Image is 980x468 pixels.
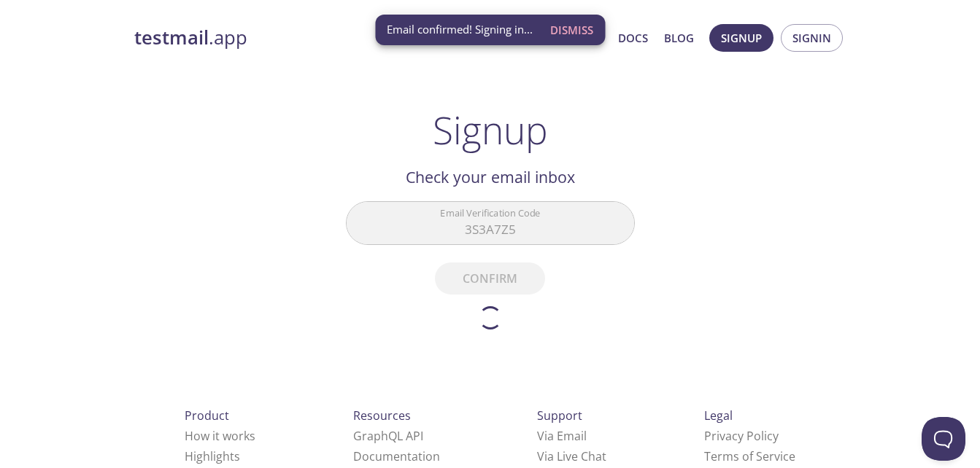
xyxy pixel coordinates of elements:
a: Documentation [353,448,440,464]
h2: Check your email inbox [346,165,635,190]
a: Privacy Policy [704,428,779,444]
iframe: Help Scout Beacon - Open [922,417,965,461]
span: Legal [704,407,733,424]
a: Via Live Chat [537,448,606,464]
span: Product [185,407,229,424]
a: Docs [618,28,648,47]
a: Blog [664,28,694,47]
span: Signin [792,28,831,47]
span: Email confirmed! Signing in... [387,22,533,37]
strong: testmail [134,25,209,50]
button: Signup [709,24,773,52]
a: testmail.app [134,26,477,50]
span: Resources [353,407,411,424]
a: GraphQL API [353,428,423,444]
span: Dismiss [550,20,593,39]
button: Dismiss [544,16,599,44]
button: Signin [781,24,843,52]
a: How it works [185,428,255,444]
span: Support [537,407,582,424]
a: Via Email [537,428,587,444]
a: Highlights [185,448,240,464]
span: Signup [721,28,762,47]
h1: Signup [433,108,548,152]
a: Terms of Service [704,448,795,464]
